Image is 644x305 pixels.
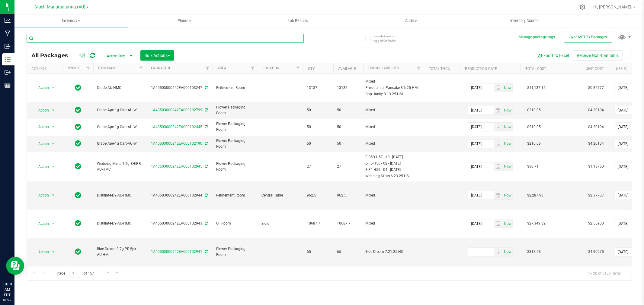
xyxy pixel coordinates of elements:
span: select [494,83,503,92]
a: Filter [293,63,303,74]
span: Action [33,106,49,115]
td: $4.20104 [581,102,611,119]
span: Stash Manufacturing (AU) [35,5,86,10]
button: Receive Non-Cannabis [573,50,623,61]
a: 1A40503000242EA000102190 [151,141,202,146]
a: 1A40503000242EA000102799 [151,108,202,112]
inline-svg: Outbound [5,69,11,75]
span: select [50,123,57,131]
iframe: Resource center [6,257,24,275]
div: Value 1: Mixed [366,107,422,113]
span: 50 [307,124,330,130]
span: 2-E-3 [261,221,300,226]
a: Location [263,66,280,70]
span: $11,137.15 [524,83,549,92]
span: Sync from Compliance System [204,125,208,129]
div: 1A40503000242EA000103247 [145,85,213,91]
span: Distillate-D9-AU-HMC [97,221,143,226]
a: Origin Harvests [368,66,399,70]
span: Set Current date [503,247,513,256]
td: $2.37707 [581,181,611,210]
span: In Sync [75,123,82,131]
span: select [50,191,57,200]
div: Value 3: Cap Junky-8.13.25-HM [366,91,422,97]
td: $4.90275 [581,238,611,266]
span: In Sync [75,219,82,228]
span: Sync from Compliance System [204,141,208,146]
span: 50 [307,107,330,113]
span: Lab Results [280,18,316,24]
span: Flower Packaging Room [216,121,254,133]
span: Flower Packaging Room [216,246,254,258]
div: 1A40503000242EA000102944 [145,193,213,198]
a: Production Date [465,67,497,71]
span: Sync from Compliance System [204,164,208,168]
span: All Packages [31,52,74,59]
a: 1A40503000242EA000102445 [151,125,202,129]
span: Action [33,162,49,171]
div: Value 1: Mixed [366,141,422,146]
span: Wedding Mints-1.2g BHIPR-AU-HMC [97,161,143,172]
span: select [502,162,512,171]
span: Set Current date [503,139,513,148]
span: select [502,219,512,228]
span: 13137 [307,85,330,91]
a: Filter [203,63,213,74]
inline-svg: Manufacturing [5,30,11,36]
span: Set Current date [503,106,513,115]
span: Distillate-D9-AU-HMC [97,193,143,198]
span: Grape Ape-1g Cart-AU-W. [97,124,143,130]
a: Sync Status [68,66,91,70]
div: Value 1: E-R&D-H57- HB - 10/18/24 [366,154,422,160]
span: select [50,248,57,256]
button: Bulk Actions [140,50,174,61]
inline-svg: Inventory [5,56,11,62]
span: 10687.7 [307,221,330,226]
span: In Sync [75,247,82,256]
span: Set Current date [503,83,513,92]
div: Manage settings [579,4,586,10]
span: 1 - 20 of 3136 items [583,269,626,278]
span: Flower Packaging Room [216,138,254,149]
span: 962.5 [337,193,360,198]
span: $210.05 [524,106,544,115]
span: select [494,106,503,115]
a: Area [217,66,226,70]
span: select [50,83,57,92]
span: Sync from Compliance System [204,221,208,225]
span: 27 [307,164,330,169]
a: Filter [83,63,93,74]
span: Action [33,219,49,228]
span: Hi, [PERSON_NAME]! [593,5,633,9]
span: Set Current date [503,191,513,200]
span: 962.5 [307,193,330,198]
span: Flower Packaging Room [216,161,254,172]
span: select [502,191,512,200]
a: 1A40503000242EA000102941 [151,250,202,254]
p: 10:19 AM EDT [3,281,12,298]
a: Item Name [98,66,117,70]
div: Value 1: Mixed [366,221,422,226]
span: Action [33,83,49,92]
p: 09/29 [3,298,12,302]
span: select [50,106,57,115]
span: Refinement Room [216,193,254,198]
span: Sync from Compliance System [204,250,208,254]
div: Value 3: E-F4-H59 - 04 - 10/30/24 [366,167,422,173]
span: Page of 157 [52,269,99,278]
a: Inventory Counts [468,14,581,27]
input: Search Package ID, Item Name, SKU, Lot or Part Number... [27,34,304,43]
a: Plants [128,14,241,27]
a: Go to the next page [103,269,112,277]
span: select [502,106,512,115]
span: select [50,162,57,171]
span: 65 [337,249,360,255]
div: Value 1: Mixed [366,193,422,198]
inline-svg: Reports [5,82,11,88]
div: Value 1: Mixed [366,124,422,130]
span: In Sync [75,106,82,114]
span: select [502,83,512,92]
td: $0.84777 [581,74,611,102]
span: Refinement Room [216,85,254,91]
td: $4.20104 [581,119,611,135]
